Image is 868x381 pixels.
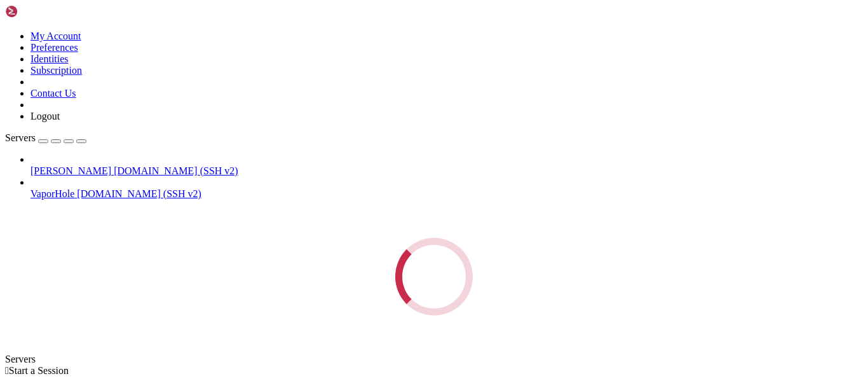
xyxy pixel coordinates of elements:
[5,132,36,143] span: Servers
[31,111,60,121] a: Logout
[31,165,111,176] span: [PERSON_NAME]
[31,42,78,53] a: Preferences
[5,5,78,18] img: Shellngn
[5,354,863,365] div: Servers
[31,53,69,64] a: Identities
[31,188,74,199] span: VaporHole
[5,132,86,143] a: Servers
[31,88,76,99] a: Contact Us
[395,238,473,315] div: Loading...
[31,177,863,200] li: VaporHole [DOMAIN_NAME] (SSH v2)
[31,31,81,41] a: My Account
[5,365,9,376] span: 
[77,188,201,199] span: [DOMAIN_NAME] (SSH v2)
[31,65,82,76] a: Subscription
[31,165,863,177] a: [PERSON_NAME] [DOMAIN_NAME] (SSH v2)
[31,188,863,200] a: VaporHole [DOMAIN_NAME] (SSH v2)
[9,365,69,376] span: Start a Session
[31,154,863,177] li: [PERSON_NAME] [DOMAIN_NAME] (SSH v2)
[114,165,238,176] span: [DOMAIN_NAME] (SSH v2)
